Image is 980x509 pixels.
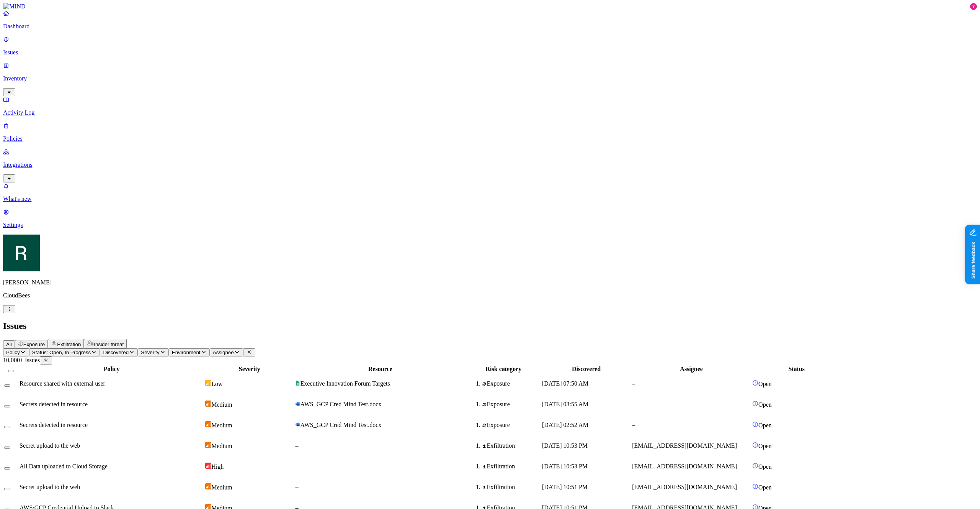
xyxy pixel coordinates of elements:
[141,350,159,355] span: Severity
[758,463,772,470] span: Open
[205,483,211,489] img: severity-medium
[3,209,977,228] a: Settings
[632,484,737,490] span: [EMAIL_ADDRESS][DOMAIN_NAME]
[6,342,12,347] span: All
[482,422,541,429] div: Exposure
[295,366,465,373] div: Resource
[172,350,201,355] span: Environment
[3,96,977,116] a: Activity Log
[211,443,232,449] span: Medium
[970,3,977,10] div: 7
[3,357,40,363] span: 10,000+ Issues
[211,401,232,408] span: Medium
[205,442,211,448] img: severity-medium
[4,488,10,490] button: Select row
[8,370,14,372] button: Select all
[542,442,588,449] span: [DATE] 10:53 PM
[20,422,88,428] span: Secrets detected in resource
[20,484,80,490] span: Secret upload to the web
[758,422,772,429] span: Open
[752,483,758,489] img: status-open
[20,463,108,470] span: All Data uploaded to Cloud Storage
[300,401,381,407] span: AWS_GCP Cred Mind Test.docx
[300,380,390,387] span: Executive Innovation Forum Targets
[632,380,635,387] span: –
[211,381,222,387] span: Low
[482,463,541,470] div: Exfiltration
[295,442,298,449] span: –
[3,195,977,202] p: What's new
[4,447,10,449] button: Select row
[752,463,758,469] img: status-open
[4,405,10,407] button: Select row
[3,10,977,30] a: Dashboard
[542,380,588,387] span: [DATE] 07:50 AM
[632,401,635,407] span: –
[295,463,298,470] span: –
[57,342,81,347] span: Exfiltration
[632,366,751,373] div: Assignee
[758,443,772,449] span: Open
[632,463,737,470] span: [EMAIL_ADDRESS][DOMAIN_NAME]
[752,366,841,373] div: Status
[3,292,977,299] p: CloudBees
[752,401,758,407] img: status-open
[213,350,234,355] span: Assignee
[3,36,977,56] a: Issues
[467,366,541,373] div: Risk category
[758,381,772,387] span: Open
[211,422,232,429] span: Medium
[752,380,758,386] img: status-open
[3,3,977,10] a: MIND
[3,75,977,82] p: Inventory
[295,401,300,406] img: microsoft-word
[23,342,45,347] span: Exposure
[482,484,541,491] div: Exfiltration
[94,342,124,347] span: Insider threat
[103,350,129,355] span: Discovered
[4,467,10,470] button: Select row
[542,401,588,407] span: [DATE] 03:55 AM
[3,235,40,271] img: Ron Rabinovich
[4,426,10,428] button: Select row
[758,401,772,408] span: Open
[482,380,541,387] div: Exposure
[20,366,204,373] div: Policy
[3,109,977,116] p: Activity Log
[3,49,977,56] p: Issues
[20,380,105,387] span: Resource shared with external user
[205,463,211,469] img: severity-high
[205,380,211,386] img: severity-low
[542,422,588,428] span: [DATE] 02:52 AM
[3,3,26,10] img: MIND
[632,442,737,449] span: [EMAIL_ADDRESS][DOMAIN_NAME]
[542,366,630,373] div: Discovered
[3,321,977,331] h2: Issues
[482,401,541,408] div: Exposure
[20,442,80,449] span: Secret upload to the web
[752,421,758,427] img: status-open
[3,62,977,95] a: Inventory
[205,401,211,407] img: severity-medium
[3,122,977,142] a: Policies
[482,442,541,449] div: Exfiltration
[3,161,977,168] p: Integrations
[3,23,977,30] p: Dashboard
[3,222,977,228] p: Settings
[211,463,224,470] span: High
[3,148,977,181] a: Integrations
[3,135,977,142] p: Policies
[4,384,10,387] button: Select row
[32,350,91,355] span: Status: Open, In Progress
[6,350,20,355] span: Policy
[632,422,635,428] span: –
[3,182,977,202] a: What's new
[295,381,300,386] img: google-sheets
[758,484,772,491] span: Open
[295,484,298,490] span: –
[752,442,758,448] img: status-open
[205,421,211,427] img: severity-medium
[211,484,232,491] span: Medium
[295,422,300,427] img: microsoft-word
[542,484,588,490] span: [DATE] 10:51 PM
